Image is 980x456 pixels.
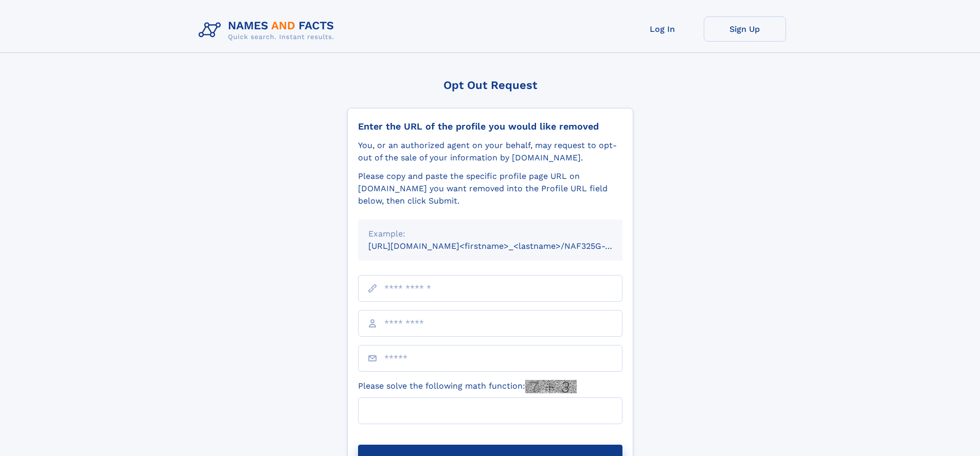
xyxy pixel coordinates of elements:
[358,121,622,132] div: Enter the URL of the profile you would like removed
[358,139,622,164] div: You, or an authorized agent on your behalf, may request to opt-out of the sale of your informatio...
[358,170,622,207] div: Please copy and paste the specific profile page URL on [DOMAIN_NAME] you want removed into the Pr...
[704,16,786,42] a: Sign Up
[358,380,577,393] label: Please solve the following math function:
[194,16,343,44] img: Logo Names and Facts
[368,228,612,240] div: Example:
[621,16,704,42] a: Log In
[347,79,633,92] div: Opt Out Request
[368,241,642,251] small: [URL][DOMAIN_NAME]<firstname>_<lastname>/NAF325G-xxxxxxxx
